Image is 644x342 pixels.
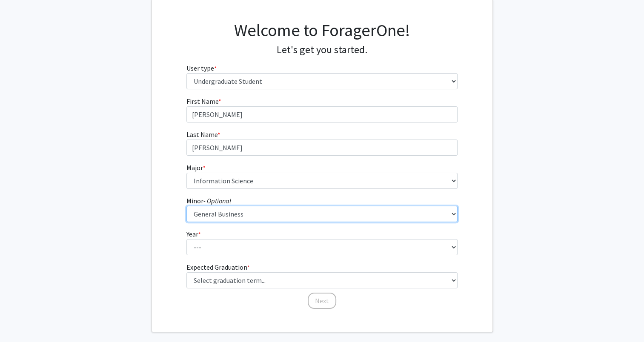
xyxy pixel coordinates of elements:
[203,197,231,205] i: - Optional
[308,293,336,309] button: Next
[186,229,201,239] label: Year
[186,44,458,56] h4: Let's get you started.
[186,20,458,40] h1: Welcome to ForagerOne!
[186,63,217,73] label: User type
[186,162,206,173] label: Major
[186,262,250,272] label: Expected Graduation
[6,304,36,336] iframe: Chat
[186,130,218,139] span: Last Name
[186,97,218,105] span: First Name
[186,196,231,206] label: Minor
